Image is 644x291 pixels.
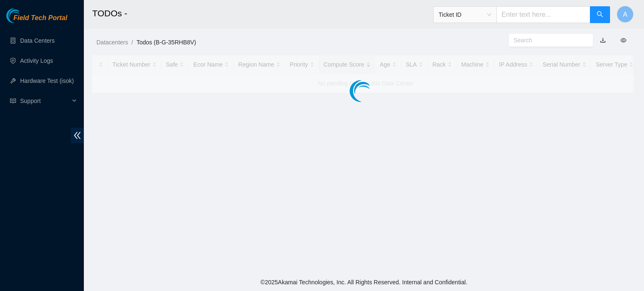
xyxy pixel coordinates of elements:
[6,8,42,23] img: Akamai Technologies
[594,33,612,47] button: download
[20,57,53,64] a: Activity Logs
[439,8,491,21] span: Ticket ID
[136,39,196,46] a: Todos (B-G-35RHB8V)
[6,15,67,26] a: Akamai TechnologiesField Tech Portal
[514,36,582,45] input: Search
[10,98,16,104] span: read
[597,11,603,19] span: search
[13,14,67,22] span: Field Tech Portal
[617,6,634,23] button: A
[496,6,590,23] input: Enter text here...
[590,6,610,23] button: search
[84,273,644,291] footer: © 2025 Akamai Technologies, Inc. All Rights Reserved. Internal and Confidential.
[131,39,133,46] span: /
[20,37,55,44] a: Data Centers
[96,39,128,46] a: Datacenters
[20,93,70,109] span: Support
[621,37,626,43] span: eye
[71,128,84,143] span: double-left
[20,77,74,84] a: Hardware Test (isok)
[623,9,628,20] span: A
